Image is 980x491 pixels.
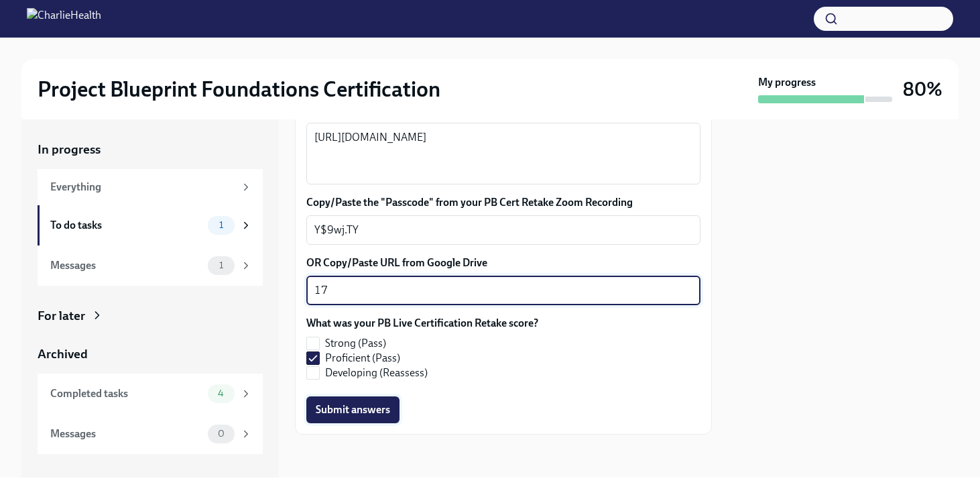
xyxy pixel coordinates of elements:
div: Messages [50,258,202,273]
strong: My progress [758,75,816,90]
span: 1 [211,220,231,230]
label: What was your PB Live Certification Retake score? [306,316,538,331]
div: To do tasks [50,218,202,233]
div: Everything [50,180,235,195]
a: Messages1 [38,245,263,286]
span: 4 [210,388,232,398]
textarea: Y$9wj.TY [314,222,692,238]
div: For later [38,307,85,325]
a: To do tasks1 [38,205,263,245]
span: 0 [210,429,233,439]
span: Proficient (Pass) [325,351,400,366]
textarea: 17 [314,282,692,298]
a: Everything [38,169,263,205]
span: 1 [211,260,231,270]
label: OR Copy/Paste URL from Google Drive [306,256,700,270]
span: Submit answers [316,403,390,417]
a: Messages0 [38,414,263,454]
a: Completed tasks4 [38,374,263,414]
span: Strong (Pass) [325,336,386,351]
img: CharlieHealth [27,8,101,30]
a: In progress [38,141,263,158]
span: Developing (Reassess) [325,366,428,380]
h2: Project Blueprint Foundations Certification [38,76,440,103]
a: For later [38,307,263,325]
label: Copy/Paste the "Passcode" from your PB Cert Retake Zoom Recording [306,195,700,210]
h3: 80% [903,77,942,101]
div: Completed tasks [50,386,202,401]
div: Messages [50,427,202,441]
a: Archived [38,345,263,363]
textarea: [URL][DOMAIN_NAME] [314,129,692,178]
button: Submit answers [306,396,400,423]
